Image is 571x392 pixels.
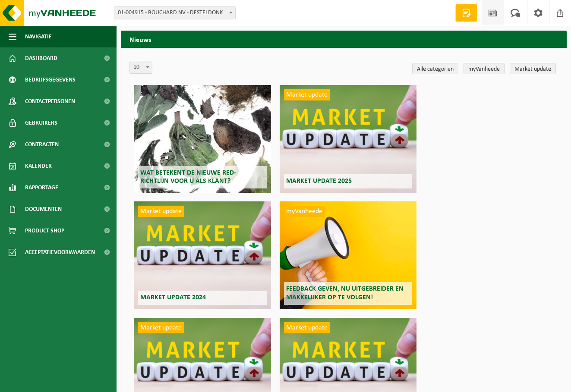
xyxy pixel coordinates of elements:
span: Feedback geven, nu uitgebreider en makkelijker op te volgen! [286,285,404,301]
span: Contracten [25,134,59,155]
span: Contactpersonen [25,91,75,112]
span: Navigatie [25,26,52,47]
span: Acceptatievoorwaarden [25,241,95,263]
span: Market update 2025 [286,178,352,185]
span: Documenten [25,198,62,220]
h2: Nieuws [121,31,567,47]
span: Rapportage [25,177,58,198]
span: Bedrijfsgegevens [25,69,76,91]
span: Dashboard [25,47,57,69]
a: myVanheede [464,63,505,74]
span: 10 [129,61,152,74]
span: Market update [284,322,330,333]
a: Wat betekent de nieuwe RED-richtlijn voor u als klant? [134,85,271,193]
span: Market update [138,322,184,333]
span: Gebruikers [25,112,57,134]
a: Market update Market update 2025 [280,85,417,193]
span: 01-004915 - BOUCHARD NV - DESTELDONK [114,7,235,19]
span: Wat betekent de nieuwe RED-richtlijn voor u als klant? [140,169,236,185]
a: Market update Market update 2024 [134,201,271,309]
span: myVanheede [284,206,325,217]
span: Product Shop [25,220,64,241]
a: Market update [510,63,556,74]
span: Market update [284,89,330,100]
span: Kalender [25,155,52,177]
span: Market update [138,206,184,217]
a: myVanheede Feedback geven, nu uitgebreider en makkelijker op te volgen! [280,201,417,309]
a: Alle categoriën [412,63,458,74]
span: 10 [130,61,152,73]
span: 01-004915 - BOUCHARD NV - DESTELDONK [114,6,236,19]
span: Market update 2024 [140,294,206,301]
